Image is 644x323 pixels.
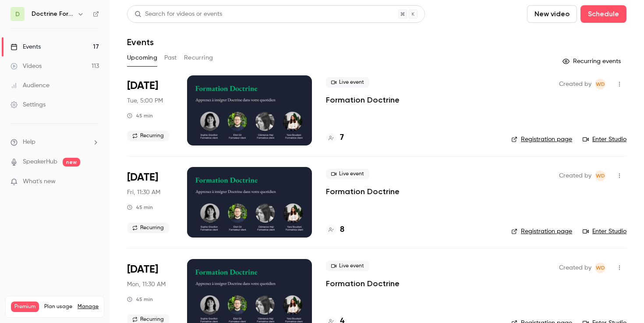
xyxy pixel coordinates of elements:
[527,5,577,23] button: New video
[15,10,20,19] span: D
[326,169,369,179] span: Live event
[583,227,626,236] a: Enter Studio
[44,303,72,310] span: Plan usage
[127,131,169,141] span: Recurring
[32,10,74,18] h6: Doctrine Formation Avocats
[11,138,99,147] li: help-dropdown-opener
[127,263,158,277] span: [DATE]
[23,177,56,186] span: What's new
[511,135,572,144] a: Registration page
[326,77,369,88] span: Live event
[326,261,369,271] span: Live event
[23,138,35,147] span: Help
[11,100,46,109] div: Settings
[326,186,400,197] a: Formation Doctrine
[127,37,154,47] h1: Events
[127,223,169,233] span: Recurring
[595,170,605,181] span: Webinar Doctrine
[127,96,163,105] span: Tue, 5:00 PM
[88,178,99,186] iframe: Noticeable Trigger
[559,263,591,273] span: Created by
[127,296,153,303] div: 45 min
[127,79,158,93] span: [DATE]
[23,157,57,167] a: SpeakerHub
[340,132,344,144] h4: 7
[511,227,572,236] a: Registration page
[78,303,99,310] a: Manage
[326,278,400,289] a: Formation Doctrine
[127,188,160,197] span: Fri, 11:30 AM
[595,263,605,273] span: Webinar Doctrine
[127,170,158,185] span: [DATE]
[184,51,213,65] button: Recurring
[127,51,157,65] button: Upcoming
[127,280,166,289] span: Mon, 11:30 AM
[127,112,153,119] div: 45 min
[134,10,222,19] div: Search for videos or events
[559,54,626,68] button: Recurring events
[164,51,177,65] button: Past
[583,135,626,144] a: Enter Studio
[596,170,605,181] span: WD
[63,158,80,167] span: new
[596,263,605,273] span: WD
[127,204,153,211] div: 45 min
[11,43,41,51] div: Events
[559,170,591,181] span: Created by
[326,95,400,105] a: Formation Doctrine
[127,75,173,146] div: Oct 14 Tue, 5:00 PM (Europe/Paris)
[340,224,344,236] h4: 8
[326,224,344,236] a: 8
[127,167,173,237] div: Oct 17 Fri, 11:30 AM (Europe/Paris)
[11,302,39,312] span: Premium
[11,81,50,90] div: Audience
[595,79,605,89] span: Webinar Doctrine
[326,132,344,144] a: 7
[559,79,591,89] span: Created by
[580,5,626,23] button: Schedule
[11,62,42,71] div: Videos
[596,79,605,89] span: WD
